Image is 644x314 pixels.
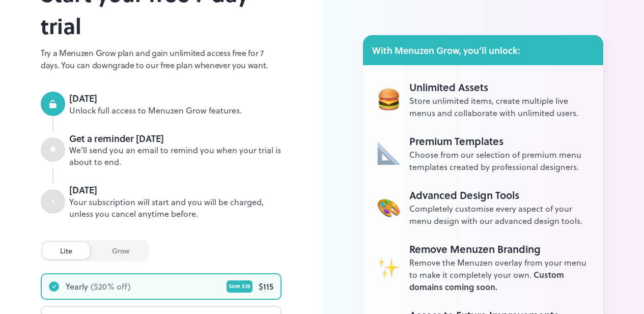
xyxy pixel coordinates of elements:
div: Remove Menuzen Branding [409,241,590,256]
div: ($ 20 % off) [91,280,131,293]
div: Get a reminder [DATE] [69,132,282,145]
div: Completely customise every aspect of your menu design with our advanced design tools. [409,203,590,227]
div: Your subscription will start and you will be charged, unless you cancel anytime before. [69,196,282,220]
div: Yearly [66,280,88,293]
img: Unlimited Assets [377,141,400,164]
div: Premium Templates [409,133,590,149]
img: Unlimited Assets [377,88,400,110]
div: With Menuzen Grow, you’ll unlock: [363,35,604,65]
div: [DATE] [69,92,282,105]
img: Unlimited Assets [377,195,400,218]
div: Unlimited Assets [409,79,590,95]
img: Unlimited Assets [377,255,400,278]
div: Save $ 29 [227,280,253,293]
div: We’ll send you an email to remind you when your trial is about to end. [69,145,282,168]
div: Advanced Design Tools [409,187,590,203]
span: Custom domains coming soon. [409,269,564,293]
div: Unlock full access to Menuzen Grow features. [69,105,282,117]
div: $ 115 [259,280,273,293]
div: [DATE] [69,183,282,196]
p: Try a Menuzen Grow plan and gain unlimited access free for 7 days. You can downgrade to our free ... [41,47,282,71]
div: Store unlimited items, create multiple live menus and collaborate with unlimited users. [409,95,590,119]
div: lite [43,242,90,259]
div: grow [95,242,147,259]
div: Choose from our selection of premium menu templates created by professional designers. [409,149,590,173]
div: Remove the Menuzen overlay from your menu to make it completely your own. [409,256,590,293]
